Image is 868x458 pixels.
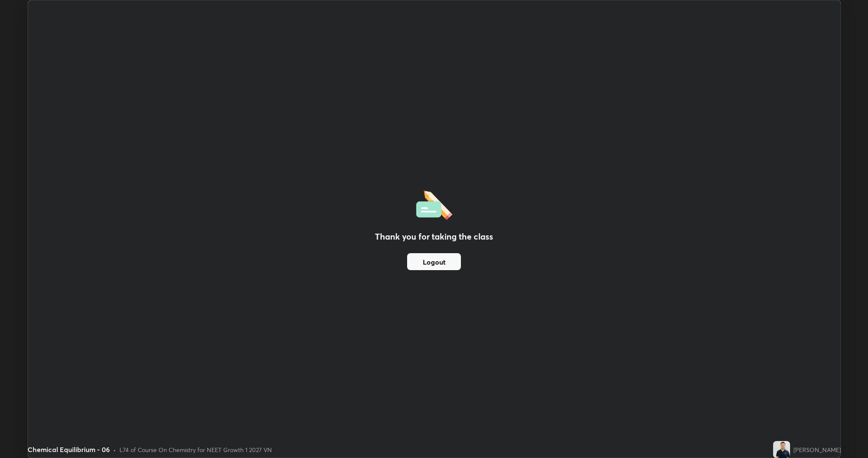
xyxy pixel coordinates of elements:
[416,188,452,220] img: offlineFeedback.1438e8b3.svg
[773,441,790,458] img: e927d30ab56544b1a8df2beb4b11d745.jpg
[375,230,493,243] h2: Thank you for taking the class
[793,445,841,454] div: [PERSON_NAME]
[28,444,110,455] div: Chemical Equilibrium - 06
[407,253,461,270] button: Logout
[119,445,272,454] div: L74 of Course On Chemistry for NEET Growth 1 2027 VN
[113,445,116,454] div: •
